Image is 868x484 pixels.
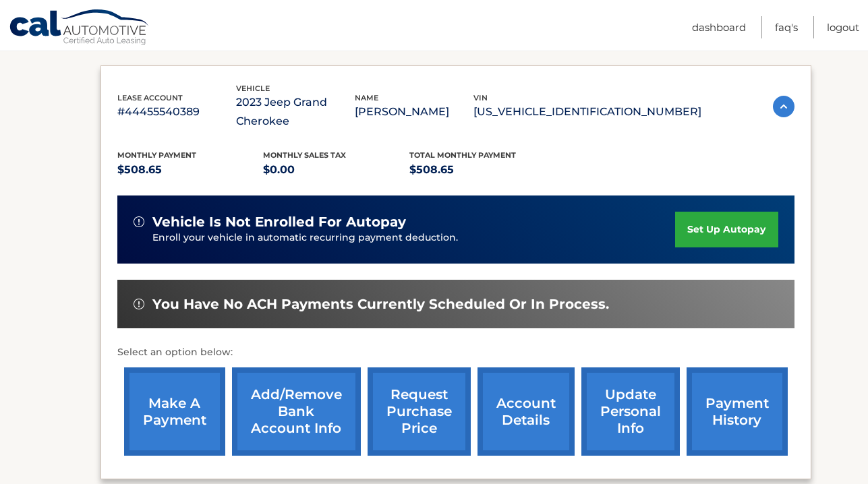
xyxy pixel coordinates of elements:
p: [US_VEHICLE_IDENTIFICATION_NUMBER] [473,102,701,121]
img: accordion-active.svg [773,96,794,117]
span: vehicle [236,84,270,93]
a: request purchase price [368,367,471,456]
a: Add/Remove bank account info [232,367,361,456]
span: name [355,93,378,102]
p: Enroll your vehicle in automatic recurring payment deduction. [152,231,676,245]
img: alert-white.svg [134,216,144,227]
span: vehicle is not enrolled for autopay [152,214,406,231]
a: FAQ's [775,16,798,38]
span: lease account [117,93,183,102]
a: account details [478,367,575,456]
span: Total Monthly Payment [409,150,516,160]
p: 2023 Jeep Grand Cherokee [236,93,355,131]
a: Logout [827,16,859,38]
span: Monthly sales Tax [263,150,346,160]
p: $508.65 [409,160,556,179]
span: vin [473,93,488,102]
p: Select an option below: [117,344,794,361]
a: Cal Automotive [9,9,150,48]
a: set up autopay [675,212,778,247]
a: Dashboard [692,16,746,38]
p: $508.65 [117,160,264,179]
p: [PERSON_NAME] [355,102,473,121]
img: alert-white.svg [134,299,144,309]
a: payment history [687,367,788,456]
a: make a payment [124,367,225,456]
span: You have no ACH payments currently scheduled or in process. [152,296,609,313]
span: Monthly Payment [117,150,196,160]
p: #44455540389 [117,102,236,121]
a: update personal info [581,367,680,456]
p: $0.00 [263,160,409,179]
